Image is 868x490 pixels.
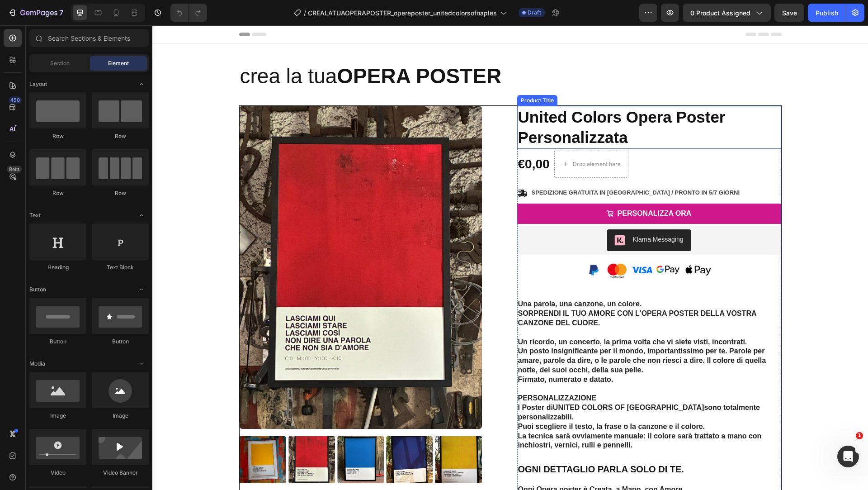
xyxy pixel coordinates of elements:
[856,432,863,439] span: 1
[152,25,868,490] iframe: Design area
[4,4,67,22] button: 7
[690,8,750,18] span: 0 product assigned
[528,9,541,17] span: Draft
[379,164,588,171] p: SPEDIZIONE GRATUITA IN [GEOGRAPHIC_DATA] / PRONTO IN 5/7 GIORNI
[29,263,86,271] div: Heading
[134,77,149,91] span: Toggle open
[365,81,629,124] h1: United Colors Opera Poster Personalizzata
[808,4,846,22] button: Publish
[683,4,771,22] button: 0 product assigned
[366,303,628,425] p: Un ricordo, un concerto, la prima volta che vi siete visti, incontrati. Un posto insignificante p...
[366,274,628,284] p: Una parola, una canzone, un colore.
[184,39,349,62] strong: OPERA POSTER
[366,439,532,449] strong: OGNI DETTAGLIO PARLA SOLO DI TE.
[134,282,149,297] span: Toggle open
[134,357,149,371] span: Toggle open
[170,4,207,22] div: Undo/Redo
[92,189,149,197] div: Row
[9,96,22,104] div: 450
[92,412,149,420] div: Image
[29,469,86,477] div: Video
[29,211,41,219] span: Text
[465,182,539,195] div: PERSONALIZZA ORA
[462,209,473,220] img: CKSe1sH0lu8CEAE=.png
[365,178,629,199] button: PERSONALIZZA ORA
[420,135,468,143] div: Drop element here
[134,208,149,223] span: Toggle open
[50,59,70,67] span: Section
[7,166,22,173] div: Beta
[29,132,86,140] div: Row
[837,446,859,467] iframe: Intercom live chat
[401,378,552,386] strong: UNITED COLORS OF [GEOGRAPHIC_DATA]
[366,460,628,469] p: Ogni Opera poster è Creata a Mano, con Amore.
[816,8,838,18] div: Publish
[92,263,149,271] div: Text Block
[480,209,531,219] div: Klarna Messaging
[29,412,86,420] div: Image
[455,204,538,226] button: Klarna Messaging
[367,71,403,79] div: Product Title
[29,360,45,368] span: Media
[92,132,149,140] div: Row
[92,338,149,346] div: Button
[429,232,565,257] img: gempages_554237559480255348-999265cc-94f2-4ff5-a363-2696c919d3de.jpg
[774,4,804,22] button: Save
[29,338,86,346] div: Button
[92,469,149,477] div: Video Banner
[29,80,47,88] span: Layout
[366,369,444,376] strong: PERSONALIZZAZIONE
[366,284,628,303] p: SORPRENDI IL TUO AMORE CON L'OPERA POSTER DELLA VOSTRA CANZONE DEL CUORE.
[304,8,306,18] span: /
[29,29,149,47] input: Search Sections & Elements
[308,8,497,18] span: CREALATUAOPERAPOSTER_opereposter_unitedcolorsofnaples
[59,7,63,18] p: 7
[29,189,86,197] div: Row
[782,9,797,17] span: Save
[29,285,46,294] span: Button
[365,130,398,148] div: €0,00
[108,59,129,67] span: Element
